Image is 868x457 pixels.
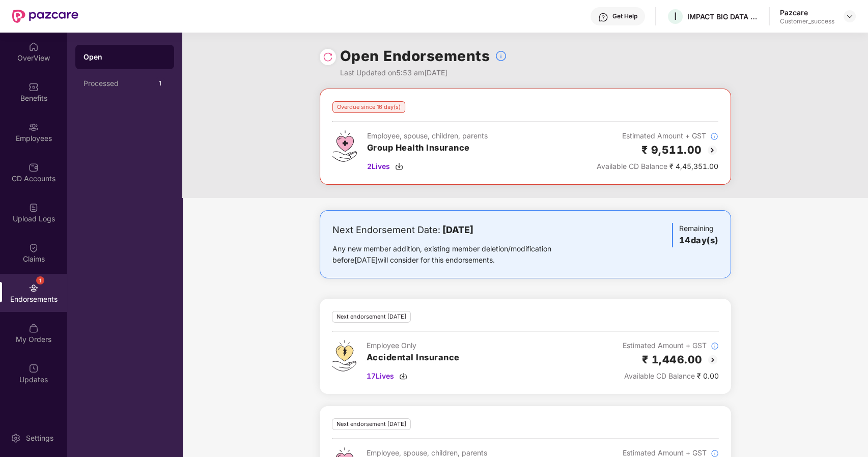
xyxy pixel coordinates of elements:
img: svg+xml;base64,PHN2ZyBpZD0iQmVuZWZpdHMiIHhtbG5zPSJodHRwOi8vd3d3LnczLm9yZy8yMDAwL3N2ZyIgd2lkdGg9Ij... [29,82,39,92]
div: Customer_success [780,17,834,25]
div: Next Endorsement Date: [332,223,583,237]
img: svg+xml;base64,PHN2ZyBpZD0iSW5mb18tXzMyeDMyIiBkYXRhLW5hbWU9IkluZm8gLSAzMngzMiIgeG1sbnM9Imh0dHA6Ly... [495,50,507,62]
div: Settings [23,433,57,443]
b: [DATE] [442,224,473,235]
span: Available CD Balance [624,372,695,380]
div: ₹ 4,45,351.00 [597,161,718,172]
div: ₹ 0.00 [623,370,719,382]
div: Remaining [672,223,718,247]
div: Open [83,52,166,62]
img: svg+xml;base64,PHN2ZyBpZD0iSGVscC0zMngzMiIgeG1sbnM9Imh0dHA6Ly93d3cudzMub3JnLzIwMDAvc3ZnIiB3aWR0aD... [598,12,608,22]
div: Any new member addition, existing member deletion/modification before [DATE] will consider for th... [332,243,583,266]
h3: Accidental Insurance [367,351,460,364]
div: IMPACT BIG DATA ANALYSIS PRIVATE LIMITED [687,12,759,21]
div: Get Help [612,12,637,20]
div: Next endorsement [DATE] [332,418,411,430]
img: New Pazcare Logo [12,10,78,23]
img: svg+xml;base64,PHN2ZyBpZD0iVXBsb2FkX0xvZ3MiIGRhdGEtbmFtZT0iVXBsb2FkIExvZ3MiIHhtbG5zPSJodHRwOi8vd3... [29,203,39,213]
div: Next endorsement [DATE] [332,311,411,323]
h3: Group Health Insurance [367,141,488,155]
div: Estimated Amount + GST [623,340,719,351]
div: Employee Only [367,340,460,351]
span: Available CD Balance [597,162,667,170]
img: svg+xml;base64,PHN2ZyBpZD0iSW5mb18tXzMyeDMyIiBkYXRhLW5hbWU9IkluZm8gLSAzMngzMiIgeG1sbnM9Imh0dHA6Ly... [711,342,719,350]
h3: 14 day(s) [679,234,718,247]
div: Processed [83,79,154,88]
div: Overdue since 16 day(s) [332,101,405,113]
img: svg+xml;base64,PHN2ZyB4bWxucz0iaHR0cDovL3d3dy53My5vcmcvMjAwMC9zdmciIHdpZHRoPSI0Ny43MTQiIGhlaWdodD... [332,130,357,162]
img: svg+xml;base64,PHN2ZyBpZD0iTXlfT3JkZXJzIiBkYXRhLW5hbWU9Ik15IE9yZGVycyIgeG1sbnM9Imh0dHA6Ly93d3cudz... [29,323,39,333]
span: 17 Lives [367,370,394,382]
img: svg+xml;base64,PHN2ZyBpZD0iQ2xhaW0iIHhtbG5zPSJodHRwOi8vd3d3LnczLm9yZy8yMDAwL3N2ZyIgd2lkdGg9IjIwIi... [29,243,39,253]
span: I [674,10,677,22]
img: svg+xml;base64,PHN2ZyBpZD0iQ0RfQWNjb3VudHMiIGRhdGEtbmFtZT0iQ0QgQWNjb3VudHMiIHhtbG5zPSJodHRwOi8vd3... [29,162,39,173]
img: svg+xml;base64,PHN2ZyBpZD0iRW5kb3JzZW1lbnRzIiB4bWxucz0iaHR0cDovL3d3dy53My5vcmcvMjAwMC9zdmciIHdpZH... [29,283,39,293]
img: svg+xml;base64,PHN2ZyBpZD0iRW1wbG95ZWVzIiB4bWxucz0iaHR0cDovL3d3dy53My5vcmcvMjAwMC9zdmciIHdpZHRoPS... [29,122,39,132]
div: 1 [36,276,44,284]
img: svg+xml;base64,PHN2ZyBpZD0iQmFjay0yMHgyMCIgeG1sbnM9Imh0dHA6Ly93d3cudzMub3JnLzIwMDAvc3ZnIiB3aWR0aD... [707,354,719,366]
h2: ₹ 1,446.00 [642,351,703,368]
img: svg+xml;base64,PHN2ZyBpZD0iSW5mb18tXzMyeDMyIiBkYXRhLW5hbWU9IkluZm8gLSAzMngzMiIgeG1sbnM9Imh0dHA6Ly... [710,132,718,140]
img: svg+xml;base64,PHN2ZyBpZD0iVXBkYXRlZCIgeG1sbnM9Imh0dHA6Ly93d3cudzMub3JnLzIwMDAvc3ZnIiB3aWR0aD0iMj... [29,363,39,374]
img: svg+xml;base64,PHN2ZyBpZD0iSG9tZSIgeG1sbnM9Imh0dHA6Ly93d3cudzMub3JnLzIwMDAvc3ZnIiB3aWR0aD0iMjAiIG... [29,42,39,52]
h2: ₹ 9,511.00 [641,141,702,158]
div: Estimated Amount + GST [597,130,718,141]
img: svg+xml;base64,PHN2ZyB4bWxucz0iaHR0cDovL3d3dy53My5vcmcvMjAwMC9zdmciIHdpZHRoPSI0OS4zMjEiIGhlaWdodD... [332,340,356,372]
h1: Open Endorsements [340,45,490,67]
div: Employee, spouse, children, parents [367,130,488,141]
div: Last Updated on 5:53 am[DATE] [340,67,508,78]
img: svg+xml;base64,PHN2ZyBpZD0iRG93bmxvYWQtMzJ4MzIiIHhtbG5zPSJodHRwOi8vd3d3LnczLm9yZy8yMDAwL3N2ZyIgd2... [395,162,403,170]
img: svg+xml;base64,PHN2ZyBpZD0iUmVsb2FkLTMyeDMyIiB4bWxucz0iaHR0cDovL3d3dy53My5vcmcvMjAwMC9zdmciIHdpZH... [323,52,333,62]
img: svg+xml;base64,PHN2ZyBpZD0iRHJvcGRvd24tMzJ4MzIiIHhtbG5zPSJodHRwOi8vd3d3LnczLm9yZy8yMDAwL3N2ZyIgd2... [846,12,854,20]
div: Pazcare [780,8,834,17]
img: svg+xml;base64,PHN2ZyBpZD0iRG93bmxvYWQtMzJ4MzIiIHhtbG5zPSJodHRwOi8vd3d3LnczLm9yZy8yMDAwL3N2ZyIgd2... [399,372,407,380]
div: 1 [154,77,166,90]
span: 2 Lives [367,161,390,172]
img: svg+xml;base64,PHN2ZyBpZD0iQmFjay0yMHgyMCIgeG1sbnM9Imh0dHA6Ly93d3cudzMub3JnLzIwMDAvc3ZnIiB3aWR0aD... [706,144,718,156]
img: svg+xml;base64,PHN2ZyBpZD0iU2V0dGluZy0yMHgyMCIgeG1sbnM9Imh0dHA6Ly93d3cudzMub3JnLzIwMDAvc3ZnIiB3aW... [11,433,21,443]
